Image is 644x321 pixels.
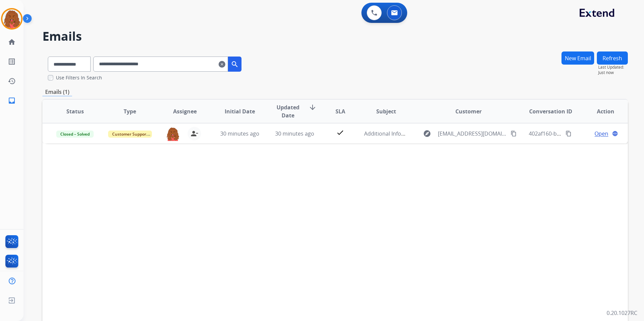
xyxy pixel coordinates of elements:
[166,127,180,141] img: agent-avatar
[455,107,482,115] span: Customer
[511,131,517,137] mat-icon: content_copy
[598,65,628,70] span: Last Updated:
[108,131,152,138] span: Customer Support
[309,103,317,111] mat-icon: arrow_downward
[529,107,572,115] span: Conversation ID
[56,131,94,138] span: Closed – Solved
[8,38,16,46] mat-icon: home
[607,309,637,317] p: 0.20.1027RC
[573,100,628,123] th: Action
[376,107,396,115] span: Subject
[336,129,344,137] mat-icon: check
[566,131,572,137] mat-icon: content_copy
[561,51,594,65] button: New Email
[598,70,628,75] span: Just now
[124,107,136,115] span: Type
[529,130,631,137] span: 402af160-bbbd-42fa-9067-c989973736a5
[594,130,608,138] span: Open
[423,130,431,138] mat-icon: explore
[219,60,225,68] mat-icon: clear
[8,77,16,85] mat-icon: history
[190,130,198,138] mat-icon: person_remove
[42,30,628,43] h2: Emails
[225,107,255,115] span: Initial Date
[612,131,618,137] mat-icon: language
[335,107,345,115] span: SLA
[42,88,72,96] p: Emails (1)
[66,107,84,115] span: Status
[8,97,16,105] mat-icon: inbox
[275,130,314,137] span: 30 minutes ago
[2,9,21,28] img: avatar
[56,74,102,81] label: Use Filters In Search
[173,107,197,115] span: Assignee
[597,51,628,65] button: Refresh
[364,130,422,137] span: Additional Information
[220,130,259,137] span: 30 minutes ago
[438,130,507,138] span: [EMAIL_ADDRESS][DOMAIN_NAME]
[8,58,16,66] mat-icon: list_alt
[231,60,239,68] mat-icon: search
[273,103,303,119] span: Updated Date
